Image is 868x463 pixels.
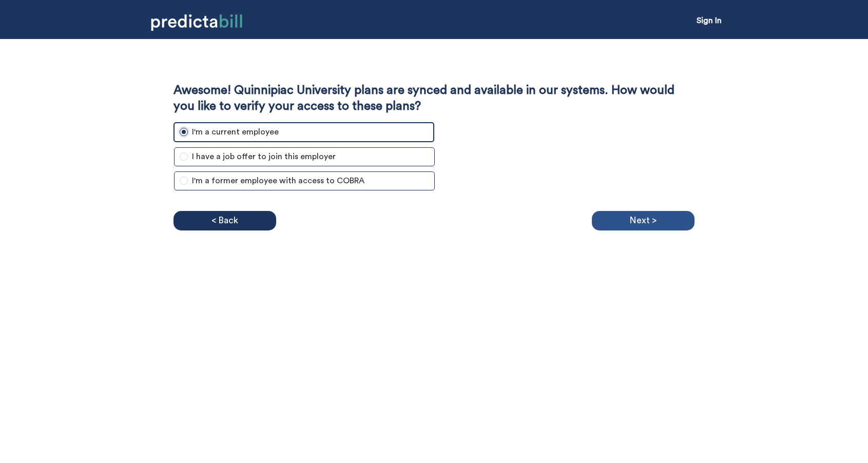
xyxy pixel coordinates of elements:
p: Next > [629,213,657,228]
span: I'm a former employee with access to COBRA [188,175,369,187]
a: Sign In [697,16,722,25]
span: I'm a current employee [188,126,283,139]
p: < Back [211,213,238,228]
span: I have a job offer to join this employer [188,150,340,163]
p: Awesome! Quinnipiac University plans are synced and available in our systems. How would you like ... [173,83,695,114]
